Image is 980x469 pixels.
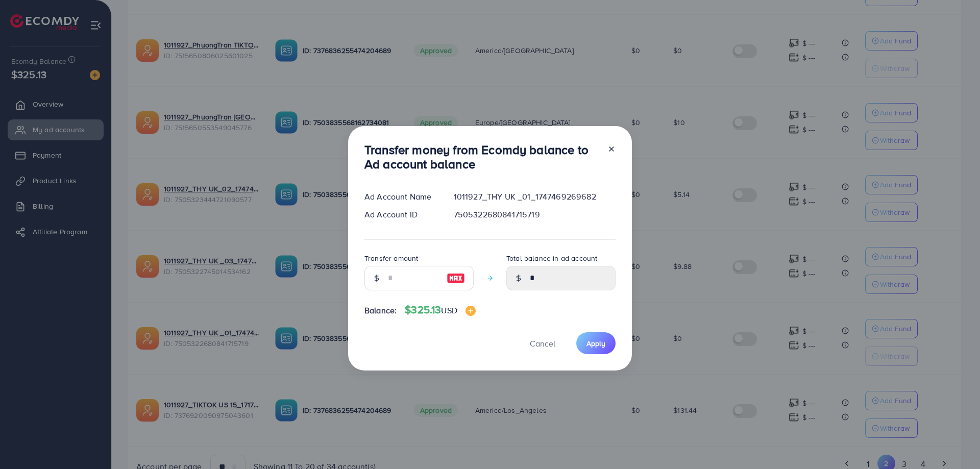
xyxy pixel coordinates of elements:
[530,338,555,349] span: Cancel
[446,209,624,220] div: 7505322680841715719
[517,332,568,354] button: Cancel
[364,305,397,316] span: Balance:
[364,142,599,172] h3: Transfer money from Ecomdy balance to Ad account balance
[576,332,616,354] button: Apply
[465,306,476,316] img: image
[586,338,605,349] span: Apply
[356,191,446,203] div: Ad Account Name
[364,253,418,263] label: Transfer amount
[356,209,446,220] div: Ad Account ID
[405,304,476,316] h4: $325.13
[506,253,597,263] label: Total balance in ad account
[441,305,457,316] span: USD
[937,423,972,461] iframe: Chat
[447,272,465,284] img: image
[446,191,624,203] div: 1011927_THY UK _01_1747469269682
